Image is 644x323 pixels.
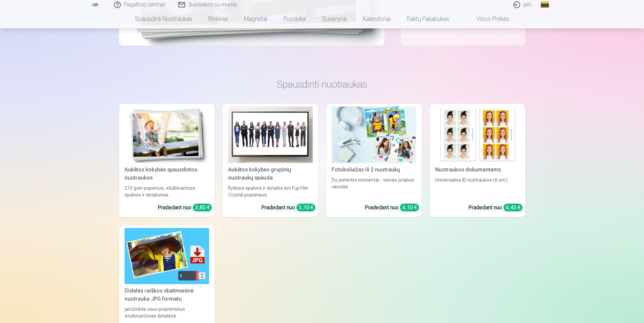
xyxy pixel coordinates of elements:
img: Aukštos kokybės grupinių nuotraukų spauda [228,107,313,163]
a: Suvenyrai [314,9,355,28]
div: Pradedant nuo [365,204,419,212]
div: Pradedant nuo [468,204,523,212]
img: /fa2 [91,3,99,7]
div: Universalios ID nuotraukos (6 vnt.) [432,177,523,198]
a: Aukštos kokybės grupinių nuotraukų spaudaAukštos kokybės grupinių nuotraukų spaudaRyškios spalvos... [223,104,318,217]
div: Ryškios spalvos ir detalės ant Fuji Film Crystal popieriaus [225,185,315,198]
div: 210 gsm popierius, stulbinančios spalvos ir detalumas [122,185,212,198]
a: Aukštos kokybės spausdintos nuotraukos Aukštos kokybės spausdintos nuotraukos210 gsm popierius, s... [119,104,215,217]
div: 5,10 € [296,204,315,211]
img: Fotokoliažas iš 2 nuotraukų [332,107,416,163]
a: Kalendoriai [355,9,399,28]
a: Fotokoliažas iš 2 nuotraukųFotokoliažas iš 2 nuotraukųDu įsimintini momentai - vienas įstabus vai... [326,104,422,217]
h3: Spausdinti nuotraukas [125,78,520,90]
div: 4,40 € [504,204,523,211]
a: Visos prekės [458,9,517,28]
img: Aukštos kokybės spausdintos nuotraukos [125,107,209,163]
div: Du įsimintini momentai - vienas įstabus vaizdas [329,177,419,198]
a: Spausdinti nuotraukas [127,9,200,28]
div: 4,10 € [400,204,419,211]
a: Nuotraukos dokumentamsNuotraukos dokumentamsUniversalios ID nuotraukos (6 vnt.)Pradedant nuo 4,40 € [430,104,525,217]
a: Rinkiniai [200,9,236,28]
a: Magnetai [236,9,275,28]
a: Puodeliai [275,9,314,28]
img: Didelės raiškos skaitmeninė nuotrauka JPG formatu [125,228,209,284]
div: Pradedant nuo [261,204,315,212]
div: Aukštos kokybės grupinių nuotraukų spauda [225,166,315,182]
div: Didelės raiškos skaitmeninė nuotrauka JPG formatu [122,287,212,303]
div: 3,80 € [193,204,212,211]
div: Įamžinkite savo prisiminimus stulbinančiose detalėse [122,306,212,319]
div: Nuotraukos dokumentams [432,166,523,174]
div: Pradedant nuo [158,204,212,212]
div: Fotokoliažas iš 2 nuotraukų [329,166,419,174]
img: Nuotraukos dokumentams [435,107,520,163]
a: Raktų pakabukas [399,9,458,28]
div: Aukštos kokybės spausdintos nuotraukos [122,166,212,182]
